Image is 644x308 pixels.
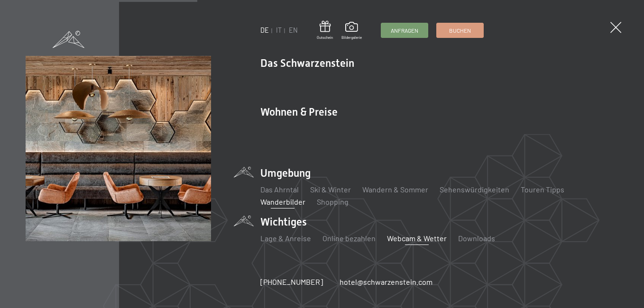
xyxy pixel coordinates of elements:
a: Wanderbilder [260,197,305,206]
a: Downloads [458,234,495,243]
a: Webcam & Wetter [387,234,447,243]
a: Gutschein [317,21,333,40]
a: hotel@schwarzenstein.com [340,277,432,287]
span: Bildergalerie [341,35,362,40]
span: Buchen [449,27,471,35]
a: [PHONE_NUMBER] [260,277,323,287]
a: Das Ahrntal [260,185,299,194]
a: Shopping [317,197,349,206]
a: Ski & Winter [310,185,351,194]
a: Sehenswürdigkeiten [440,185,509,194]
span: Anfragen [391,27,418,35]
a: Buchen [437,23,483,37]
a: Wandern & Sommer [362,185,428,194]
a: Bildergalerie [341,22,362,40]
a: Online bezahlen [322,234,376,243]
a: Anfragen [381,23,428,37]
span: Gutschein [317,35,333,40]
a: Lage & Anreise [260,234,311,243]
a: IT [276,26,282,34]
a: Touren Tipps [521,185,564,194]
span: [PHONE_NUMBER] [260,277,323,286]
img: Wellnesshotels - Bar - Spieltische - Kinderunterhaltung [26,56,211,241]
a: DE [260,26,269,34]
a: EN [289,26,298,34]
